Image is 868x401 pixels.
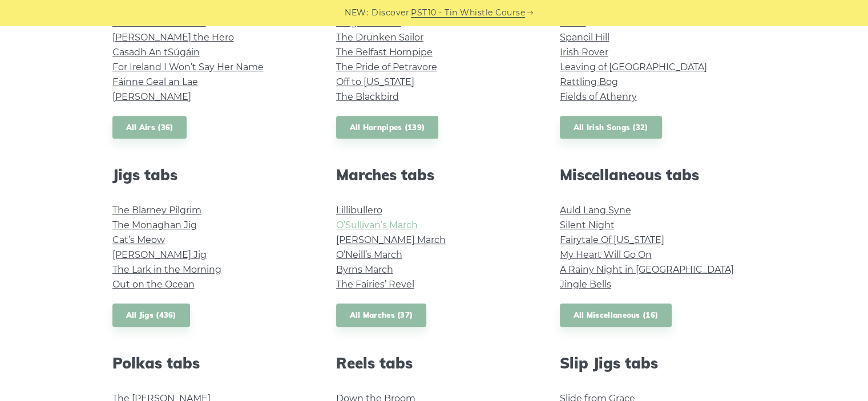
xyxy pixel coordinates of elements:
[336,62,437,72] a: The Pride of Petravore
[336,76,414,87] a: Off to [US_STATE]
[336,166,532,184] h2: Marches tabs
[112,91,191,102] a: [PERSON_NAME]
[560,279,611,290] a: Jingle Bells
[560,17,586,28] a: Grace
[336,47,433,58] a: The Belfast Hornpipe
[112,166,309,184] h2: Jigs tabs
[345,6,368,19] span: NEW:
[336,303,427,327] a: All Marches (37)
[560,116,662,139] a: All Irish Songs (32)
[560,76,618,87] a: Rattling Bog
[560,166,756,184] h2: Miscellaneous tabs
[560,354,756,372] h2: Slip Jigs tabs
[560,91,637,102] a: Fields of Athenry
[336,205,382,216] a: Lillibullero
[560,62,707,72] a: Leaving of [GEOGRAPHIC_DATA]
[112,47,200,58] a: Casadh An tSúgáin
[336,32,423,43] a: The Drunken Sailor
[336,220,418,230] a: O’Sullivan’s March
[112,32,234,43] a: [PERSON_NAME] the Hero
[336,264,393,275] a: Byrns March
[112,279,195,290] a: Out on the Ocean
[560,234,664,245] a: Fairytale Of [US_STATE]
[112,249,207,260] a: [PERSON_NAME] Jig
[560,47,608,58] a: Irish Rover
[372,6,409,19] span: Discover
[112,234,165,245] a: Cat’s Meow
[112,17,206,28] a: Lonesome Boatman
[411,6,525,19] a: PST10 - Tin Whistle Course
[112,205,201,216] a: The Blarney Pilgrim
[336,279,414,290] a: The Fairies’ Revel
[112,76,198,87] a: Fáinne Geal an Lae
[112,220,197,230] a: The Monaghan Jig
[112,62,264,72] a: For Ireland I Won’t Say Her Name
[336,116,439,139] a: All Hornpipes (139)
[560,303,672,327] a: All Miscellaneous (16)
[112,354,309,372] h2: Polkas tabs
[560,264,734,275] a: A Rainy Night in [GEOGRAPHIC_DATA]
[112,264,221,275] a: The Lark in the Morning
[336,17,401,28] a: King Of Fairies
[560,220,615,230] a: Silent Night
[112,116,187,139] a: All Airs (36)
[560,32,609,43] a: Spancil Hill
[336,249,402,260] a: O’Neill’s March
[336,354,532,372] h2: Reels tabs
[112,303,190,327] a: All Jigs (436)
[560,205,631,216] a: Auld Lang Syne
[560,249,652,260] a: My Heart Will Go On
[336,234,446,245] a: [PERSON_NAME] March
[336,91,399,102] a: The Blackbird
